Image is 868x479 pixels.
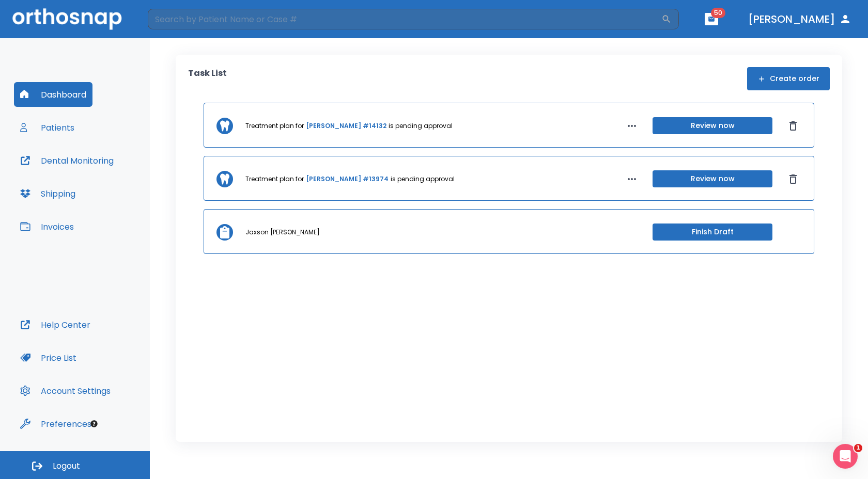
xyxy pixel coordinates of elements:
button: Dismiss [785,171,801,187]
a: [PERSON_NAME] #14132 [306,121,386,131]
input: Search by Patient Name or Case # [148,9,661,29]
a: [PERSON_NAME] #13974 [306,174,389,184]
button: Dashboard [14,82,92,107]
button: [PERSON_NAME] [744,10,856,28]
button: Review now [653,170,772,187]
button: Price List [14,345,83,370]
button: Shipping [14,181,82,206]
p: Treatment plan for [245,174,304,184]
button: Patients [14,115,81,140]
button: Account Settings [14,378,117,403]
button: Invoices [14,214,80,239]
span: 50 [711,8,725,18]
button: Dental Monitoring [14,148,120,173]
img: Orthosnap [12,8,122,29]
div: Tooltip anchor [89,419,99,428]
button: Finish Draft [653,223,772,241]
button: Create order [747,67,830,90]
button: Help Center [14,312,97,337]
iframe: Intercom live chat [833,444,858,469]
button: Preferences [14,411,98,436]
button: Review now [653,117,772,134]
p: Task List [188,67,227,90]
span: 1 [854,444,862,452]
button: Dismiss [785,118,801,134]
p: is pending approval [389,121,453,131]
p: Treatment plan for [245,121,304,131]
p: is pending approval [391,174,455,184]
p: Jaxson [PERSON_NAME] [245,228,320,237]
span: Logout [53,460,80,472]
